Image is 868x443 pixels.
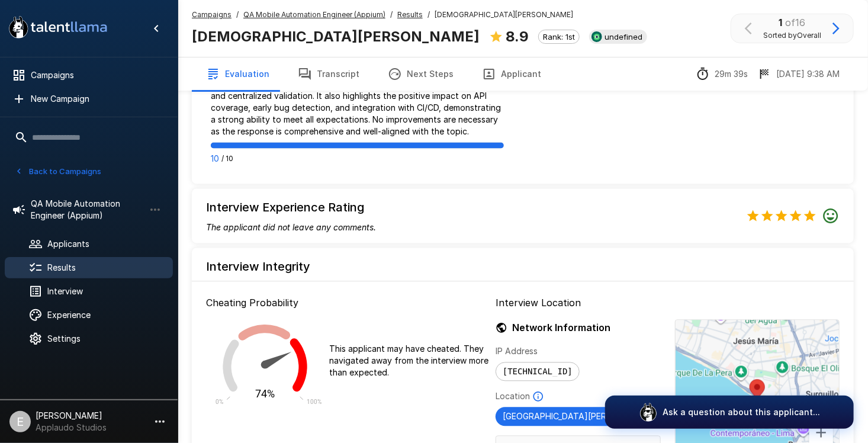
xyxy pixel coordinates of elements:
h6: Interview Integrity [192,257,854,276]
text: 0% [216,399,223,405]
span: / [390,9,393,21]
p: [DATE] 9:38 AM [776,68,840,80]
p: 10 [211,153,219,165]
text: 100% [307,399,322,405]
p: Location [496,390,530,402]
p: Cheating Probability [206,296,491,310]
span: / [427,9,430,21]
span: Rank: 1st [539,32,579,41]
span: undefined [600,32,647,41]
b: [DEMOGRAPHIC_DATA][PERSON_NAME] [192,28,480,45]
p: Ask a question about this applicant... [663,406,820,418]
svg: Based on IP Address and not guaranteed to be accurate [532,390,544,402]
span: of 16 [786,17,806,28]
button: Applicant [468,57,555,91]
h6: Interview Experience Rating [206,198,376,217]
u: Campaigns [192,10,232,19]
h6: Network Information [496,319,661,336]
button: Evaluation [192,57,284,91]
text: 74% [256,387,275,400]
p: This applicant may have cheated. They navigated away from the interview more than expected. [329,343,491,378]
u: QA Mobile Automation Engineer (Appium) [243,10,385,19]
span: / 10 [221,153,233,165]
button: Next Steps [374,57,468,91]
span: / [236,9,239,21]
span: [DEMOGRAPHIC_DATA][PERSON_NAME] [435,9,573,21]
p: The answer thoroughly explains the adaptation of the POM pattern for API testing, detailing the c... [211,66,504,137]
span: Sorted by Overall [763,30,821,41]
p: Interview Location [496,296,840,310]
div: The time between starting and completing the interview [696,67,748,81]
span: [TECHNICAL_ID] [496,367,579,376]
p: IP Address [496,345,661,357]
img: smartrecruiters_logo.jpeg [591,31,602,42]
p: 29m 39s [715,68,748,80]
b: 8.9 [506,28,529,45]
div: The date and time when the interview was completed [757,67,840,81]
button: Transcript [284,57,374,91]
i: The applicant did not leave any comments. [206,222,376,232]
u: Results [397,10,423,19]
div: View profile in SmartRecruiters [589,30,647,44]
span: [GEOGRAPHIC_DATA][PERSON_NAME], [GEOGRAPHIC_DATA] [GEOGRAPHIC_DATA] [496,411,661,421]
button: Ask a question about this applicant... [605,396,854,429]
b: 1 [779,17,783,28]
img: logo_glasses@2x.png [639,403,658,422]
